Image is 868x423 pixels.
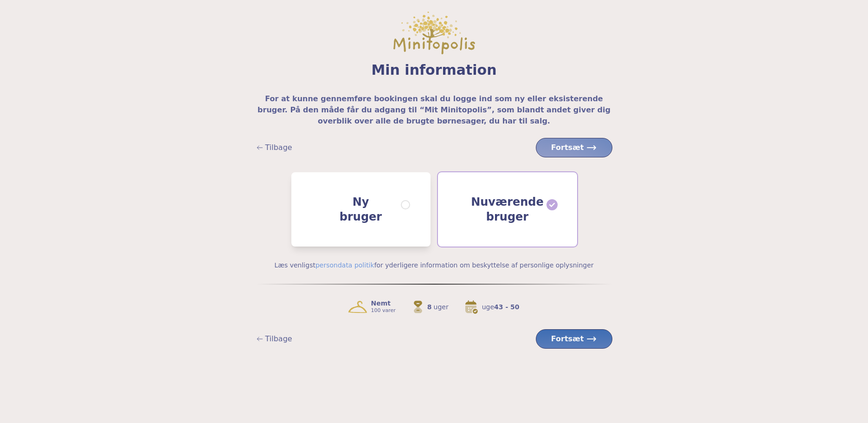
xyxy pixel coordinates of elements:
span: Nuværende bruger [471,195,544,224]
span: Tilbage [265,142,292,153]
a: Nemt100 varer [348,299,395,314]
p: 100 varer [371,307,395,314]
span: Fortsæt [551,333,597,345]
p: 43 - 50 [482,303,520,311]
a: persondata politik [315,261,374,269]
a: uge43 - 50 [463,299,520,314]
p: uger [434,303,449,311]
span: Tilbage [265,333,292,345]
p: Læs venligst for yderligere information om beskyttelse af personlige oplysninger [256,261,612,269]
a: Tilbage [256,333,292,345]
h5: For at kunne gennemføre bookingen skal du logge ind som ny eller eksisterende bruger. På den måde... [256,93,612,127]
span: Min information [256,62,612,78]
p: Nemt [371,299,391,307]
a: Tilbage [256,142,292,153]
span: Fortsæt [551,142,597,153]
button: Fortsæt [536,138,612,157]
span: Ny bruger [340,195,382,224]
button: Fortsæt [536,329,612,349]
p: 8 [427,303,432,311]
span: uge [482,303,494,311]
a: 8uger [411,299,449,314]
